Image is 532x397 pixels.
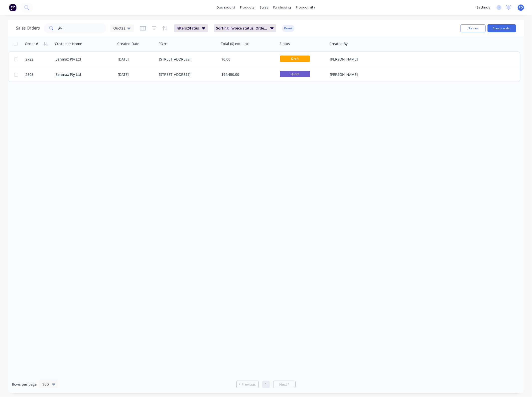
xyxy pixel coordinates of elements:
[221,57,273,62] div: $0.00
[12,382,37,387] span: Rows per page
[216,26,267,31] span: Sorting: Invoice status, Order #
[273,382,295,387] a: Next page
[329,41,348,46] div: Created By
[55,41,82,46] div: Customer Name
[55,57,81,62] a: Benmax Pty Ltd
[176,26,199,31] span: Filters: Status
[330,57,385,62] div: [PERSON_NAME]
[214,24,276,32] button: Sorting:Invoice status, Order #
[25,52,55,67] a: 2722
[280,71,310,77] span: Quote
[279,41,290,46] div: Status
[262,381,270,388] a: Page 1 is your current page
[279,382,287,387] span: Next
[214,4,238,11] a: dashboard
[113,26,125,31] span: Quotes
[25,41,38,46] div: Order #
[234,381,298,388] ul: Pagination
[25,57,33,62] span: 2722
[159,72,214,77] div: [STREET_ADDRESS]
[158,41,166,46] div: PO #
[238,4,257,11] div: products
[118,57,155,62] div: [DATE]
[519,5,523,10] span: PO
[474,4,493,11] div: settings
[117,41,139,46] div: Created Date
[237,382,259,387] a: Previous page
[282,25,294,32] button: Reset
[55,72,81,77] a: Benmax Pty Ltd
[461,24,486,32] button: Options
[330,72,385,77] div: [PERSON_NAME]
[58,23,107,33] input: Search...
[221,72,273,77] div: $94,450.00
[118,72,155,77] div: [DATE]
[488,24,516,32] button: Create order
[257,4,271,11] div: sales
[159,57,214,62] div: [STREET_ADDRESS]
[9,4,16,11] img: Factory
[25,72,33,77] span: 2503
[271,4,294,11] div: purchasing
[16,26,40,31] h1: Sales Orders
[280,56,310,62] span: Draft
[221,41,249,46] div: Total ($) excl. tax
[242,382,256,387] span: Previous
[294,4,318,11] div: productivity
[174,24,208,32] button: Filters:Status
[25,67,55,82] a: 2503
